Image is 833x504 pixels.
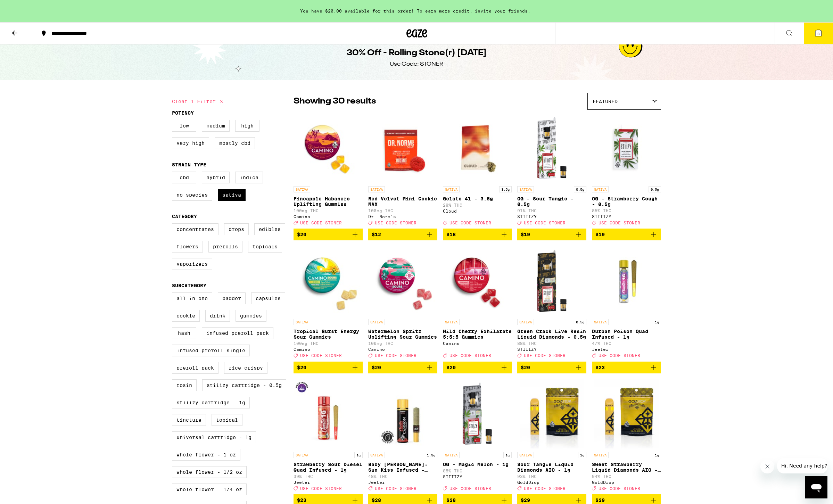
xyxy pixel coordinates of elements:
p: SATIVA [443,186,460,192]
p: 1g [503,452,512,458]
p: 47% THC [592,341,661,346]
p: 48% THC [368,474,437,479]
p: SATIVA [368,452,385,458]
p: Durban Poison Quad Infused - 1g [592,329,661,340]
label: STIIIZY Cartridge - 1g [172,397,250,408]
button: Add to bag [443,362,512,373]
span: USE CODE STONER [375,221,416,225]
span: $20 [521,365,530,370]
p: Green Crack Live Resin Liquid Diamonds - 0.5g [517,329,586,340]
span: $20 [372,365,381,370]
label: Sativa [218,189,246,201]
label: Indica [235,172,263,183]
span: USE CODE STONER [450,354,491,358]
iframe: Message from company [777,458,827,473]
p: 1g [578,452,586,458]
p: SATIVA [368,319,385,325]
img: STIIIZY - OG - Magic Melon - 1g [443,379,512,448]
span: $19 [595,232,605,237]
label: Whole Flower - 1/4 oz [172,484,247,495]
label: No Species [172,189,212,201]
img: STIIIZY - OG - Strawberry Cough - 0.5g [592,113,661,183]
label: Universal Cartridge - 1g [172,431,256,443]
button: Add to bag [517,362,586,373]
label: Flowers [172,241,203,253]
p: Wild Cherry Exhilarate 5:5:5 Gummies [443,329,512,340]
label: Infused Preroll Pack [202,327,273,339]
img: Jeeter - Baby Cannon: Sun Kiss Infused - 1.3g [368,379,437,448]
p: 1.3g [425,452,437,458]
p: 1g [354,452,363,458]
p: SATIVA [517,452,534,458]
p: Tropical Burst Energy Sour Gummies [294,329,363,340]
p: SATIVA [517,186,534,192]
span: USE CODE STONER [524,486,566,491]
span: $28 [372,497,381,503]
label: Hash [172,327,196,339]
p: SATIVA [592,452,609,458]
label: Medium [202,120,230,132]
img: GoldDrop - Sweet Strawberry Liquid Diamonds AIO - 1g [594,379,659,448]
label: Badder [218,292,246,304]
p: 85% THC [443,469,512,473]
div: Camino [443,341,512,346]
label: Topicals [248,241,282,253]
p: 100mg THC [368,341,437,346]
div: Jeeter [592,347,661,352]
a: Open page for Tropical Burst Energy Sour Gummies from Camino [294,246,363,361]
label: Rice Crispy [224,362,267,374]
div: Cloud [443,209,512,213]
img: Dr. Norm's - Red Velvet Mini Cookie MAX [368,113,437,183]
div: STIIIZY [517,214,586,219]
img: Jeeter - Strawberry Sour Diesel Quad Infused - 1g [294,379,363,448]
a: Open page for Strawberry Sour Diesel Quad Infused - 1g from Jeeter [294,379,363,494]
label: Low [172,120,196,132]
p: 0.5g [574,319,586,325]
button: Add to bag [294,362,363,373]
button: 3 [804,23,833,44]
span: $18 [446,232,456,237]
p: Watermelon Spritz Uplifting Sour Gummies [368,329,437,340]
span: USE CODE STONER [599,354,640,358]
div: STIIIZY [517,347,586,352]
a: Open page for Gelato 41 - 3.5g from Cloud [443,113,512,229]
span: invite your friends. [472,9,533,13]
p: OG - Sour Tangie - 0.5g [517,196,586,207]
div: Dr. Norm's [368,214,437,219]
a: Open page for Green Crack Live Resin Liquid Diamonds - 0.5g from STIIIZY [517,246,586,361]
span: Featured [593,99,618,104]
p: Sour Tangie Liquid Diamonds AIO - 1g [517,462,586,473]
p: SATIVA [294,186,310,192]
label: Drink [205,310,230,322]
button: Clear 1 filter [172,93,225,110]
p: 0.5g [574,186,586,192]
label: Very High [172,137,209,149]
span: 3 [817,32,819,36]
p: OG - Strawberry Cough - 0.5g [592,196,661,207]
p: SATIVA [443,319,460,325]
p: 100mg THC [294,341,363,346]
legend: Category [172,214,197,219]
label: Prerolls [208,241,242,253]
p: SATIVA [592,186,609,192]
img: Camino - Pineapple Habanero Uplifting Gummies [294,113,363,183]
span: $19 [521,232,530,237]
button: Add to bag [368,362,437,373]
img: Cloud - Gelato 41 - 3.5g [443,113,512,183]
div: STIIIZY [443,474,512,479]
a: Open page for OG - Magic Melon - 1g from STIIIZY [443,379,512,494]
label: Vaporizers [172,258,212,270]
div: STIIIZY [592,214,661,219]
label: Whole Flower - 1 oz [172,449,240,461]
legend: Subcategory [172,283,206,288]
label: Mostly CBD [215,137,255,149]
p: SATIVA [368,186,385,192]
div: Jeeter [294,480,363,485]
p: 85% THC [592,208,661,213]
p: Pineapple Habanero Uplifting Gummies [294,196,363,207]
p: 100mg THC [368,208,437,213]
p: 91% THC [517,208,586,213]
a: Open page for Watermelon Spritz Uplifting Sour Gummies from Camino [368,246,437,361]
legend: Potency [172,110,194,116]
